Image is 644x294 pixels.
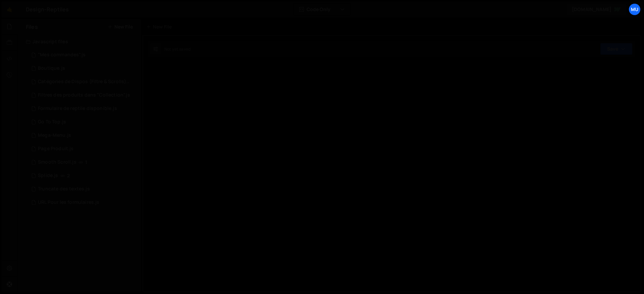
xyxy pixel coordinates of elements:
[26,156,141,169] div: 16910/46296.js
[38,52,86,58] div: "Mes commandes".js
[566,3,627,15] a: [DOMAIN_NAME]
[26,5,69,13] div: Design-Reptiles
[85,160,87,165] span: 1
[26,182,141,196] div: 16910/46512.js
[629,3,641,15] a: Mu
[108,24,133,30] button: New File
[164,46,191,52] div: Not yet saved
[26,129,141,142] div: 16910/46591.js
[26,142,141,156] div: 16910/46562.js
[38,92,130,98] div: Filtres des produits dans "Collection".js
[38,132,71,138] div: Mega-Menu.js
[26,89,143,102] div: 16910/46494.js
[38,79,130,85] div: Catégories de Dispos (Filtre & Scrolls).js
[38,106,117,112] div: Formulaire de reptile disponible.js
[1,1,18,17] a: 🤙
[38,146,73,152] div: Page Produit.js
[26,23,38,31] h2: Files
[38,65,65,71] div: Boutique.js
[600,43,633,55] button: Save
[26,75,143,89] div: 16910/46502.js
[294,3,350,15] button: Code Only
[18,35,141,48] div: Javascript files
[38,173,58,179] div: Splide.js
[146,23,174,30] div: New File
[38,119,66,125] div: Go To Top.js
[38,186,90,192] div: Truncate des textes.js
[26,115,141,129] div: 16910/46616.js
[67,173,70,178] span: 2
[26,62,141,75] div: 16910/46527.js
[26,196,141,209] div: 16910/46504.js
[26,48,141,62] div: 16910/46547.js
[26,169,141,182] div: 16910/46295.js
[38,159,76,165] div: Smooth Scroll.js
[26,102,141,115] div: 16910/46617.js
[38,199,99,205] div: URL Pour les formulaires.js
